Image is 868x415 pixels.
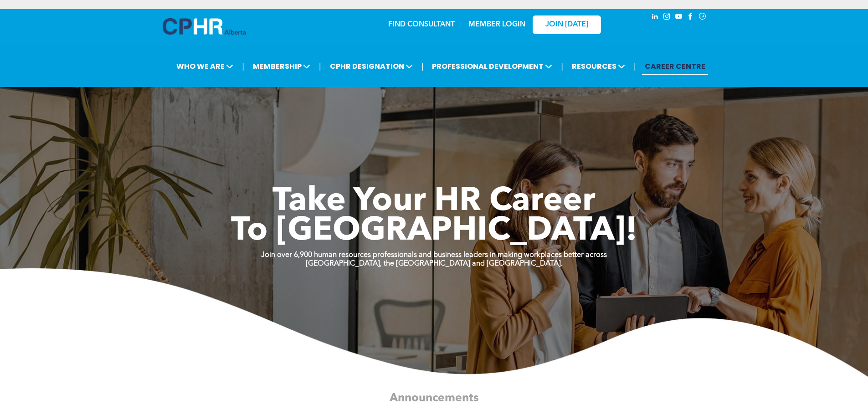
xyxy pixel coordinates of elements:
span: CPHR DESIGNATION [327,58,416,75]
strong: [GEOGRAPHIC_DATA], the [GEOGRAPHIC_DATA] and [GEOGRAPHIC_DATA]. [306,260,563,267]
span: Take Your HR Career [272,185,596,218]
li: | [561,57,563,76]
a: MEMBER LOGIN [468,21,525,28]
a: instagram [662,11,672,24]
a: youtube [674,11,684,24]
li: | [242,57,244,76]
img: A blue and white logo for cp alberta [163,18,246,35]
a: CAREER CENTRE [642,58,708,75]
span: JOIN [DATE] [545,20,588,29]
span: MEMBERSHIP [250,58,313,75]
span: PROFESSIONAL DEVELOPMENT [429,58,555,75]
span: Announcements [390,392,478,404]
a: facebook [686,11,696,24]
a: linkedin [650,11,660,24]
span: RESOURCES [569,58,628,75]
a: FIND CONSULTANT [388,21,455,28]
a: Social network [698,11,708,24]
a: JOIN [DATE] [533,15,601,34]
span: To [GEOGRAPHIC_DATA]! [231,215,637,248]
li: | [634,57,636,76]
li: | [319,57,321,76]
strong: Join over 6,900 human resources professionals and business leaders in making workplaces better ac... [261,251,607,259]
span: WHO WE ARE [174,58,236,75]
li: | [421,57,424,76]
